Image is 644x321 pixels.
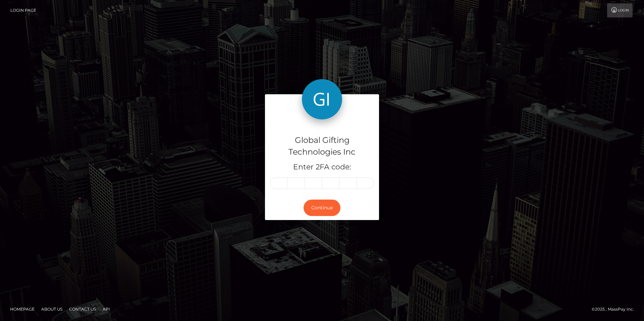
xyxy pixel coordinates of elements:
img: Global Gifting Technologies Inc [302,79,342,119]
a: Homepage [7,304,37,314]
a: Contact Us [66,304,99,314]
a: Login [607,3,633,17]
button: Continue [304,200,340,216]
h4: Global Gifting Technologies Inc [270,135,374,158]
a: Login Page [10,3,36,17]
div: © 2025 , MassPay Inc. [592,306,639,313]
a: API [100,304,113,314]
a: About Us [39,304,65,314]
h5: Enter 2FA code: [270,162,374,172]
